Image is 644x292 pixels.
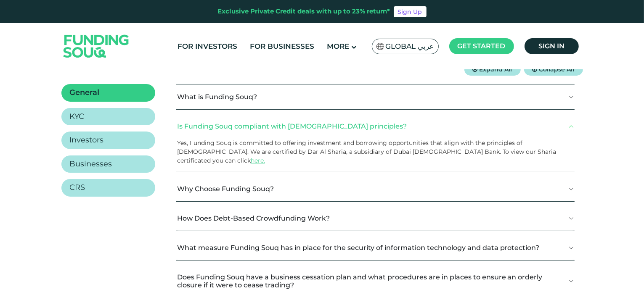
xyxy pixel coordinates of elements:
span: More [327,42,349,50]
button: How Does Debt-Based Crowdfunding Work? [176,206,575,231]
img: SA Flag [376,43,384,50]
a: CRS [61,179,155,197]
span: Expand All [480,66,512,73]
div: Exclusive Private Credit deals with up to 23% return* [218,7,390,16]
a: Sign Up [394,6,427,17]
h2: Businesses [70,160,112,169]
span: Sign in [538,42,564,50]
a: Sign in [525,38,579,54]
h2: Investors [70,136,104,145]
a: General [61,84,155,102]
span: Get started [458,42,506,50]
span: Global عربي [386,42,434,51]
a: For Businesses [248,39,316,53]
button: Is Funding Souq compliant with [DEMOGRAPHIC_DATA] principles? [176,114,575,139]
a: KYC [61,108,155,126]
a: For Investors [175,39,239,53]
button: What measure Funding Souq has in place for the security of information technology and data protec... [176,235,575,260]
h2: KYC [70,112,85,121]
img: Logo [55,25,138,67]
h2: General [70,88,100,97]
button: Expand All [464,63,521,76]
a: here. [251,157,265,164]
h2: CRS [70,183,85,192]
button: What is Funding Souq? [176,84,575,109]
span: Collapse All [539,66,575,73]
a: Investors [61,132,155,149]
span: Yes, Funding Souq is committed to offering investment and borrowing opportunities that align with... [177,139,557,164]
button: Collapse All [524,63,583,76]
a: Businesses [61,155,155,173]
button: Why Choose Funding Souq? [176,176,575,201]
